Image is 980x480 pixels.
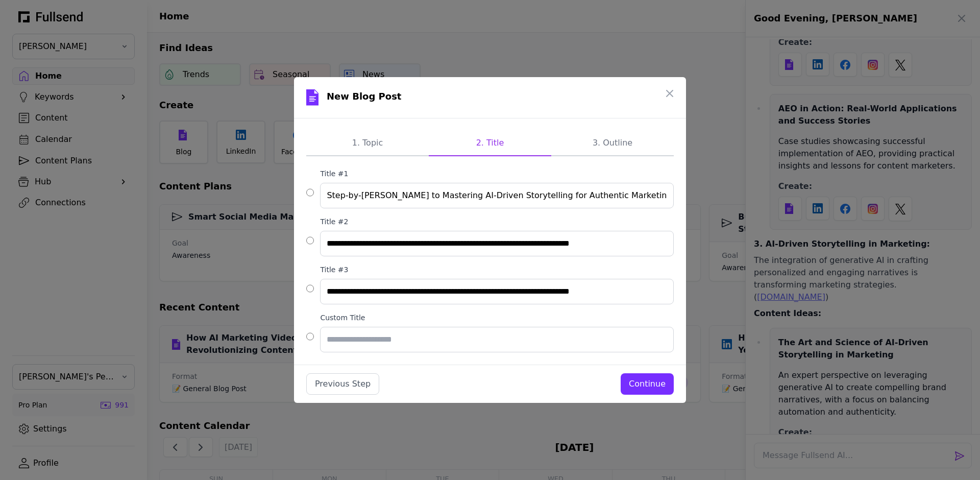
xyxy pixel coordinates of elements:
[320,169,348,179] div: Title #1
[621,373,674,395] button: Continue
[315,378,371,390] div: Previous Step
[306,131,429,156] button: 1. Topic
[551,131,674,156] button: 3. Outline
[320,183,674,208] input: Write a title
[320,313,365,323] div: Custom Title
[320,265,348,275] div: Title #3
[306,373,379,395] button: Previous Step
[320,217,348,227] div: Title #2
[429,131,551,156] button: 2. Title
[327,89,401,106] h1: New Blog Post
[629,378,666,390] div: Continue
